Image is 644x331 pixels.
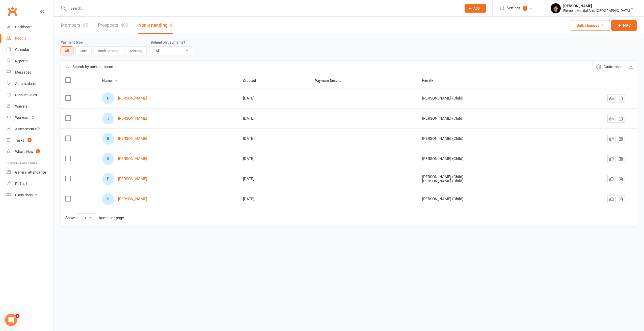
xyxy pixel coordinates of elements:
a: Members65 [61,17,88,34]
a: Messages [7,67,53,78]
div: [DATE] [243,96,306,101]
a: Prospects400 [98,17,128,34]
div: Tasks [15,138,24,142]
div: items per page [99,216,124,220]
div: S [102,153,114,165]
div: Assessments [15,127,40,131]
span: Created [243,79,261,83]
div: 400 [121,22,128,28]
div: Show [65,213,124,222]
div: [PERSON_NAME] (Child) [422,116,544,121]
button: Payment Details [315,78,347,84]
span: 5 [28,138,32,142]
a: Calendar [7,44,53,55]
a: NAC [611,20,637,31]
div: B [102,133,114,145]
div: [PERSON_NAME] (Child) [422,179,544,183]
a: Waivers [7,101,53,112]
th: Family [418,73,549,88]
a: Product Sales [7,89,53,101]
input: Search... [67,5,458,12]
div: [DATE] [243,116,306,121]
div: Dashboard [15,25,33,29]
span: Settings [507,3,521,14]
div: Calendar [15,48,29,52]
a: Workouts [7,112,53,123]
a: Reports [7,55,53,67]
a: Clubworx [6,5,19,18]
a: People [7,33,53,44]
button: All [61,46,73,55]
a: [PERSON_NAME] [118,96,147,101]
button: Missing [126,46,147,55]
span: 3 [15,314,19,318]
a: Roll call [7,178,53,189]
div: General attendance [15,170,46,174]
input: Search by contact name [61,61,593,73]
a: General attendance kiosk mode [7,167,53,178]
div: Workouts [15,116,30,120]
div: Waivers [15,104,28,108]
button: Add [465,4,486,13]
a: Assessments [7,123,53,135]
div: [DATE] [243,197,306,201]
div: 6 [170,22,173,28]
span: Name [102,79,117,83]
div: [PERSON_NAME] (Child) [422,175,544,179]
div: [PERSON_NAME] (Child) [422,197,544,201]
div: People [15,36,26,40]
div: [PERSON_NAME] (Child) [422,157,544,161]
div: Automations [15,82,36,86]
label: Payment type [61,40,83,44]
a: Class kiosk mode [7,189,53,201]
span: NAC [623,22,631,28]
a: Automations [7,78,53,89]
div: Product Sales [15,93,37,97]
button: Customize [593,61,625,73]
button: Bulk changes [571,20,610,31]
a: What's New1 [7,146,53,157]
div: D [102,92,114,104]
a: Dashboard [7,21,53,33]
span: 1 [523,6,527,11]
div: [PERSON_NAME] (Child) [422,137,544,141]
div: 65 [83,22,88,28]
div: [PERSON_NAME] (Child) [422,96,544,101]
div: Class check-in [15,193,37,197]
span: Add [473,6,480,10]
button: Name [102,78,117,84]
span: Customize [603,64,622,70]
a: [PERSON_NAME] [118,197,147,201]
label: Behind on payments? [151,40,185,44]
button: Card [75,46,92,55]
button: Created [243,78,261,84]
a: [PERSON_NAME] [118,137,147,141]
div: [DATE] [243,157,306,161]
span: Payment Details [315,79,347,83]
button: Bank account [94,46,124,55]
a: Non-attending6 [138,17,173,34]
div: Element Martial Arts [GEOGRAPHIC_DATA] [563,8,630,13]
div: Roll call [15,182,27,186]
div: [DATE] [243,177,306,181]
div: J [102,113,114,124]
div: [PERSON_NAME] [563,4,630,8]
img: thumb_image1752621665.png [551,3,561,13]
div: Reports [15,59,28,63]
div: What's New [15,150,33,154]
iframe: Intercom live chat [5,314,17,326]
div: [DATE] [243,137,306,141]
div: S [102,193,114,205]
a: [PERSON_NAME] [118,177,147,181]
span: 1 [36,149,40,153]
a: [PERSON_NAME] [118,116,147,121]
div: P [102,173,114,185]
a: [PERSON_NAME] [118,157,147,161]
a: Tasks 5 [7,135,53,146]
div: Messages [15,70,31,74]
